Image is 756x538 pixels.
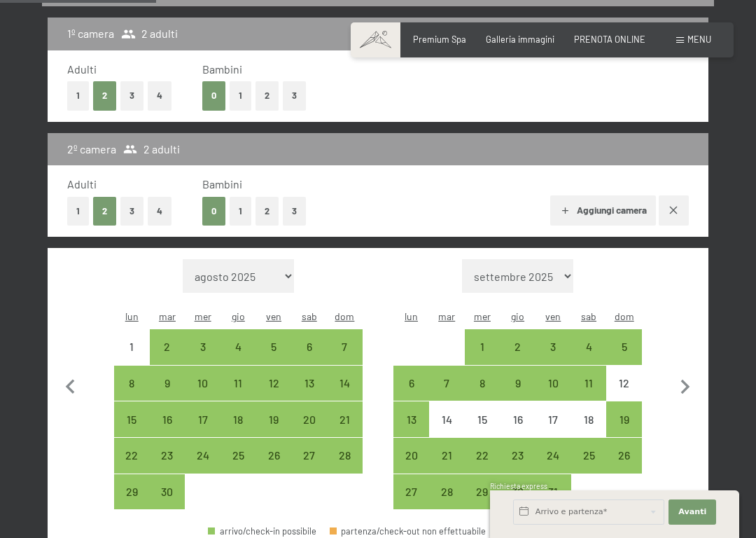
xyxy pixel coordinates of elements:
[208,527,316,536] div: arrivo/check-in possibile
[606,366,642,401] div: Sun Oct 12 2025
[293,378,325,411] div: 13
[537,341,570,374] div: 3
[266,310,281,322] abbr: venerdì
[500,438,535,474] div: Thu Oct 23 2025
[114,366,150,401] div: arrivo/check-in possibile
[185,438,220,474] div: arrivo/check-in possibile
[185,366,220,401] div: Wed Sep 10 2025
[465,474,500,510] div: Wed Oct 29 2025
[151,414,184,447] div: 16
[429,366,465,401] div: arrivo/check-in possibile
[405,310,418,322] abbr: lunedì
[429,401,465,437] div: Tue Oct 14 2025
[220,401,256,437] div: Thu Sep 18 2025
[328,378,361,411] div: 14
[220,329,256,365] div: arrivo/check-in possibile
[500,401,535,437] div: arrivo/check-in non effettuabile
[327,438,363,474] div: Sun Sep 28 2025
[148,197,171,226] button: 4
[220,366,256,401] div: arrivo/check-in possibile
[465,401,500,437] div: arrivo/check-in non effettuabile
[220,329,256,365] div: Thu Sep 04 2025
[293,414,325,447] div: 20
[500,401,535,437] div: Thu Oct 16 2025
[222,378,255,411] div: 11
[535,401,571,437] div: arrivo/check-in non effettuabile
[230,197,251,226] button: 1
[256,366,292,401] div: arrivo/check-in possibile
[185,329,220,365] div: arrivo/check-in possibile
[327,401,363,437] div: Sun Sep 21 2025
[67,62,97,76] span: Adulti
[535,366,571,401] div: arrivo/check-in possibile
[571,329,607,365] div: Sat Oct 04 2025
[255,197,279,226] button: 2
[438,310,455,322] abbr: martedì
[202,197,225,226] button: 0
[571,438,607,474] div: arrivo/check-in possibile
[115,450,148,483] div: 22
[186,378,219,411] div: 10
[291,438,327,474] div: Sat Sep 27 2025
[93,197,116,226] button: 2
[474,310,491,322] abbr: mercoledì
[150,401,185,437] div: Tue Sep 16 2025
[56,259,85,510] button: Mese precedente
[232,310,245,322] abbr: giovedì
[574,34,645,45] span: PRENOTA ONLINE
[67,26,114,41] h3: 1º camera
[500,474,535,510] div: arrivo/check-in possibile
[327,438,363,474] div: arrivo/check-in possibile
[537,450,570,483] div: 24
[222,450,255,483] div: 25
[293,341,325,374] div: 6
[328,450,361,483] div: 28
[571,401,607,437] div: arrivo/check-in non effettuabile
[465,366,500,401] div: Wed Oct 08 2025
[291,329,327,365] div: arrivo/check-in possibile
[393,438,429,474] div: arrivo/check-in possibile
[465,438,500,474] div: Wed Oct 22 2025
[185,366,220,401] div: arrivo/check-in possibile
[327,366,363,401] div: arrivo/check-in possibile
[466,414,499,447] div: 15
[150,474,185,510] div: Tue Sep 30 2025
[93,81,116,110] button: 2
[395,486,428,519] div: 27
[150,366,185,401] div: Tue Sep 09 2025
[393,438,429,474] div: Mon Oct 20 2025
[185,329,220,365] div: Wed Sep 03 2025
[573,450,605,483] div: 25
[395,378,428,411] div: 6
[121,26,178,41] span: 2 adulti
[114,438,150,474] div: Mon Sep 22 2025
[500,329,535,365] div: arrivo/check-in possibile
[258,341,290,374] div: 5
[500,329,535,365] div: Thu Oct 02 2025
[393,401,429,437] div: Mon Oct 13 2025
[67,197,89,226] button: 1
[395,450,428,483] div: 20
[335,310,354,322] abbr: domenica
[327,401,363,437] div: arrivo/check-in possibile
[501,378,534,411] div: 9
[659,195,689,226] button: Rimuovi camera
[291,401,327,437] div: Sat Sep 20 2025
[114,366,150,401] div: Mon Sep 08 2025
[606,366,642,401] div: arrivo/check-in non effettuabile
[150,401,185,437] div: arrivo/check-in possibile
[429,474,465,510] div: arrivo/check-in possibile
[430,414,463,447] div: 14
[573,341,605,374] div: 4
[255,81,279,110] button: 2
[202,62,242,76] span: Bambini
[220,401,256,437] div: arrivo/check-in possibile
[328,414,361,447] div: 21
[293,450,325,483] div: 27
[114,401,150,437] div: Mon Sep 15 2025
[186,450,219,483] div: 24
[150,438,185,474] div: Tue Sep 23 2025
[120,81,143,110] button: 3
[114,401,150,437] div: arrivo/check-in possibile
[486,34,554,45] a: Galleria immagini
